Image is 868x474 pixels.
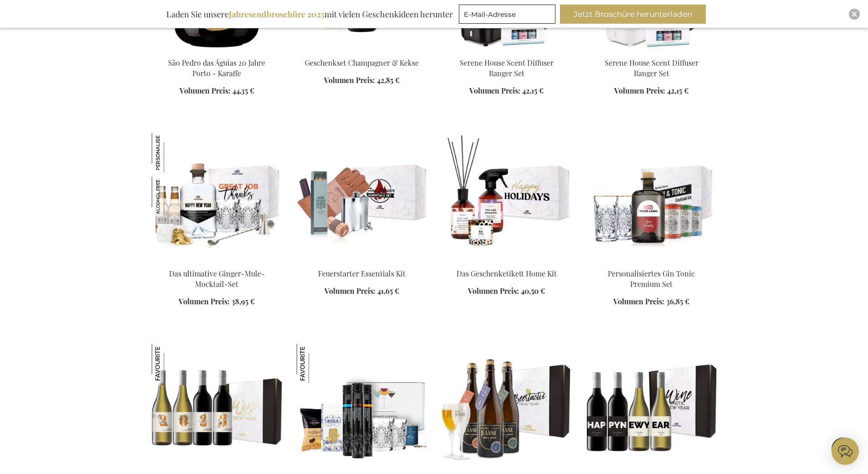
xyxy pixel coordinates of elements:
a: Feuerstarter Essentials Kit [318,269,406,278]
a: Volumen Preis: 42,15 € [469,86,544,96]
a: Das ultimative Ginger-Mule-Mocktail-Set [169,269,265,289]
span: 38,95 € [231,297,255,306]
a: Beer Apéro Gift Box [586,47,717,55]
a: Volumen Preis: 41,65 € [324,286,399,297]
span: 42,15 € [667,86,688,95]
img: Das ultimative Ginger-Mule-Mocktail-Set [152,133,191,172]
span: 41,65 € [377,286,399,296]
img: Das Geschenketikett Home Kit [442,133,572,261]
a: Beer Apéro Gift Box Das ultimative Ginger-Mule-Mocktail-Set Das ultimative Ginger-Mule-Mocktail-Set [152,257,282,266]
iframe: belco-activator-frame [832,438,859,465]
img: Die ultimative Bols Ready To Serve Cocktail Tasting Box [297,344,336,383]
img: Das ultimative Ginger-Mule-Mocktail-Set [152,177,191,216]
input: E-Mail-Adresse [459,5,555,24]
img: Close [852,11,857,17]
img: Beer Apéro Gift Box [297,133,427,261]
a: Volumen Preis: 36,85 € [613,297,689,307]
a: Personalisiertes Gin Tonic Premium Set [608,269,695,289]
span: Volumen Preis: [179,297,230,306]
a: São Pedro das Águias 20 Jahre Porto - Karaffe [168,58,265,78]
img: Dame Jeanne Royal Champagne Beer Tasting Box [442,344,572,472]
a: Champagne & Biscuits Gift Set [297,47,427,55]
a: Volumen Preis: 44,35 € [180,86,254,96]
a: Serene House Scent Diffuser Ranger Set [460,58,554,78]
a: Beer Apéro Gift Box [297,257,427,266]
a: Geschenkset Champagner & Kekse [305,58,419,68]
span: 36,85 € [666,297,689,306]
a: The Gift Label Home Kit [442,257,572,266]
span: 42,85 € [377,75,400,85]
a: Serene House Scent Diffuser Ranger Set [605,58,699,78]
a: Volumen Preis: 42,85 € [324,75,400,86]
span: 44,35 € [232,86,254,95]
button: Jetzt Broschüre herunterladen [560,5,706,24]
img: The Ultimate Bols Ready To Serve Cocktail Tasting Box [297,344,427,472]
span: Volumen Preis: [469,86,520,95]
span: Volumen Preis: [614,86,665,95]
a: Volumen Preis: 38,95 € [179,297,255,307]
img: Gepersonaliseerde Wijn - Kwartet Modern [586,344,717,472]
img: Beer Apéro Gift Box [152,133,282,261]
span: Volumen Preis: [324,286,375,296]
span: Volumen Preis: [324,75,375,85]
img: GIN TONIC COCKTAIL SET [586,133,717,261]
div: Laden Sie unsere mit vielen Geschenkideen herunter [162,5,457,24]
img: Beer Apéro Gift Box [152,344,282,472]
a: São Pedro das Águias Port 20 Years - Decanter [152,47,282,55]
b: Jahresendbroschüre 2025 [229,9,324,20]
div: Close [849,9,860,20]
a: Volumen Preis: 42,15 € [614,86,688,96]
a: Beer Apéro Gift Box [442,47,572,55]
a: GIN TONIC COCKTAIL SET [586,257,717,266]
span: Volumen Preis: [613,297,664,306]
span: Volumen Preis: [180,86,231,95]
span: 42,15 € [522,86,544,95]
form: marketing offers and promotions [459,5,558,26]
img: Das Winetastic Neujahrs-Geschenkset [152,344,191,383]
